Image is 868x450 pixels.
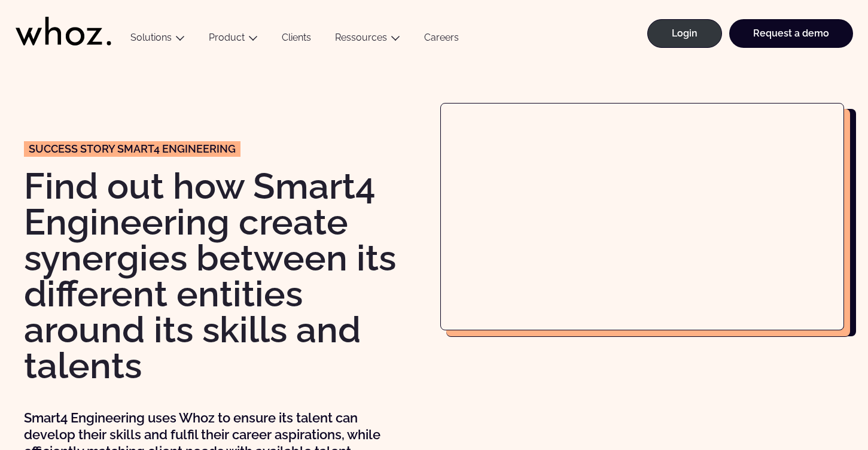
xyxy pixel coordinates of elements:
iframe: Smart4Engineering chose Whoz to create and operate its skills-based matrix across all its entities [441,104,844,330]
a: Clients [270,32,323,48]
a: Login [647,19,722,48]
button: Ressources [323,32,412,48]
a: Ressources [335,32,387,43]
a: Product [209,32,245,43]
span: Success story SMART4 ENGINEERING [29,144,236,154]
h1: Find out how Smart4 Engineering create synergies between its different entities around its skills... [24,168,428,384]
a: Careers [412,32,471,48]
a: Request a demo [729,19,853,48]
button: Solutions [118,32,197,48]
button: Product [197,32,270,48]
